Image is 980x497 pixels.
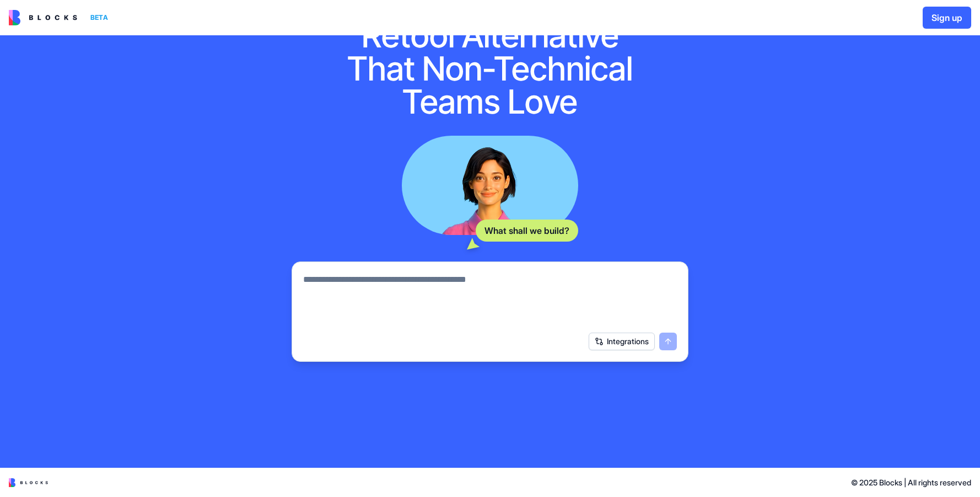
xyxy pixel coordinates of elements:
[476,220,578,242] div: What shall we build?
[9,478,48,487] img: logo
[9,10,77,25] img: logo
[851,477,971,488] span: © 2025 Blocks | All rights reserved
[589,333,655,350] button: Integrations
[86,10,112,25] div: BETA
[331,19,649,118] h1: Retool Alternative That Non-Technical Teams Love
[923,7,971,29] button: Sign up
[9,10,112,25] a: BETA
